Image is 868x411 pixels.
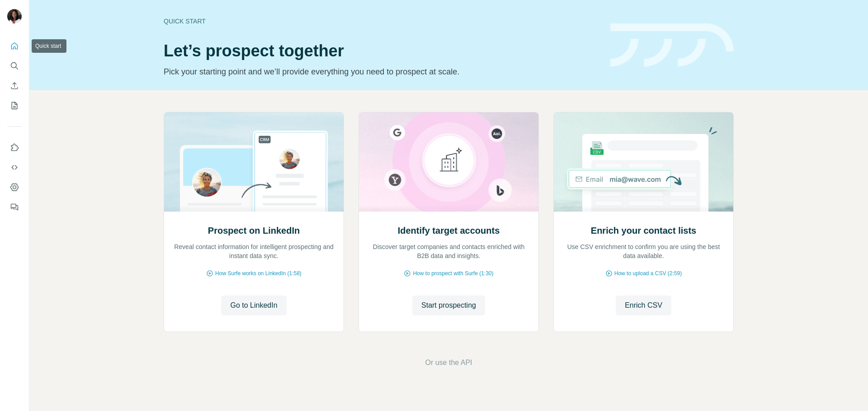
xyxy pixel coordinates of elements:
img: Prospect on LinkedIn [164,112,344,212]
button: Use Surfe on LinkedIn [7,139,22,156]
img: Avatar [7,9,22,23]
button: Enrich CSV [7,78,22,94]
div: Quick start [164,17,599,26]
img: banner [610,23,734,67]
button: Dashboard [7,179,22,195]
p: Pick your starting point and we’ll provide everything you need to prospect at scale. [164,65,599,78]
span: How to prospect with Surfe (1:30) [413,269,493,277]
span: Go to LinkedIn [230,300,277,311]
h2: Prospect on LinkedIn [208,224,300,237]
p: Use CSV enrichment to confirm you are using the best data available. [563,242,724,260]
h2: Enrich your contact lists [591,224,696,237]
h1: Let’s prospect together [164,42,599,60]
button: Search [7,58,22,74]
h2: Identify target accounts [398,224,500,237]
button: Go to LinkedIn [221,296,286,315]
span: Start prospecting [421,300,476,311]
p: Discover target companies and contacts enriched with B2B data and insights. [368,242,529,260]
button: Or use the API [425,357,472,368]
button: Quick start [7,38,22,54]
button: Start prospecting [412,296,485,315]
button: Use Surfe API [7,159,22,175]
button: Feedback [7,199,22,215]
span: Enrich CSV [625,300,662,311]
span: How to upload a CSV (2:59) [614,269,682,277]
img: Identify target accounts [359,112,539,212]
button: Enrich CSV [616,296,671,315]
img: Enrich your contact lists [553,112,734,212]
span: How Surfe works on LinkedIn (1:58) [215,269,302,277]
p: Reveal contact information for intelligent prospecting and instant data sync. [173,242,335,260]
button: My lists [7,97,22,114]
